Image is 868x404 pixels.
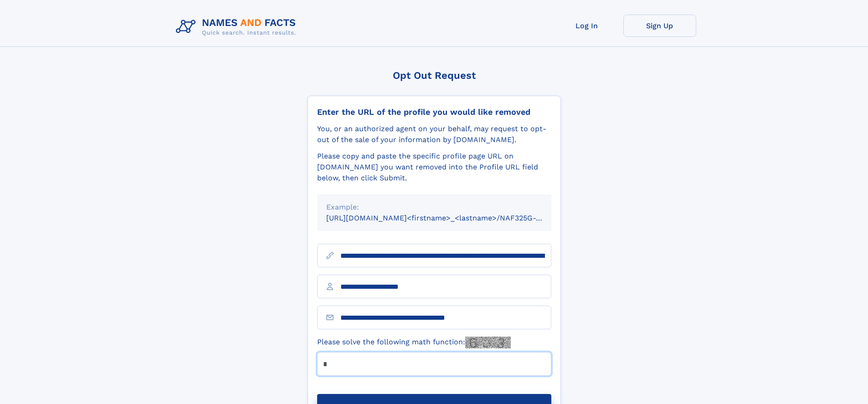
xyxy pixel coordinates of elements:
[317,337,511,348] label: Please solve the following math function:
[623,15,696,37] a: Sign Up
[317,107,551,117] div: Enter the URL of the profile you would like removed
[317,123,551,145] div: You, or an authorized agent on your behalf, may request to opt-out of the sale of your informatio...
[317,151,551,184] div: Please copy and paste the specific profile page URL on [DOMAIN_NAME] you want removed into the Pr...
[550,15,623,37] a: Log In
[172,15,303,39] img: Logo Names and Facts
[326,214,569,222] small: [URL][DOMAIN_NAME]<firstname>_<lastname>/NAF325G-xxxxxxxx
[326,202,542,213] div: Example:
[308,70,561,81] div: Opt Out Request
